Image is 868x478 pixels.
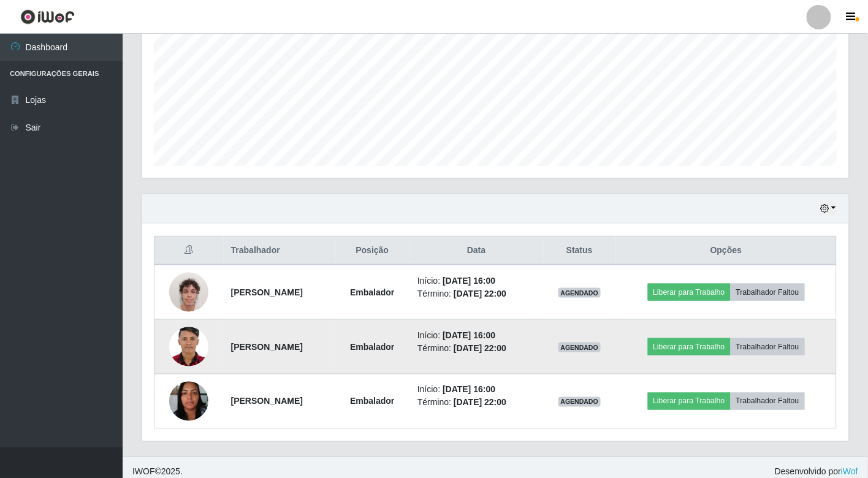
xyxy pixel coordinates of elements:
[132,467,155,477] span: IWOF
[443,385,495,395] time: [DATE] 16:00
[417,329,536,342] li: Início:
[224,237,335,265] th: Trabalhador
[231,396,303,406] strong: [PERSON_NAME]
[558,288,601,298] span: AGENDADO
[350,342,394,352] strong: Embalador
[417,396,536,409] li: Término:
[169,375,208,427] img: 1751659214468.jpeg
[454,398,506,408] time: [DATE] 22:00
[443,330,495,340] time: [DATE] 16:00
[648,393,731,410] button: Liberar para Trabalho
[648,338,731,355] button: Liberar para Trabalho
[558,343,601,352] span: AGENDADO
[410,237,543,265] th: Data
[335,237,410,265] th: Posição
[454,343,506,353] time: [DATE] 22:00
[20,9,75,25] img: CoreUI Logo
[731,338,805,355] button: Trabalhador Faltou
[731,393,805,410] button: Trabalhador Faltou
[558,397,601,407] span: AGENDADO
[443,276,495,286] time: [DATE] 16:00
[841,467,858,477] a: iWof
[417,287,536,300] li: Término:
[417,275,536,287] li: Início:
[169,266,208,318] img: 1703117020514.jpeg
[169,319,208,374] img: 1747535956967.jpeg
[231,342,303,352] strong: [PERSON_NAME]
[417,384,536,396] li: Início:
[350,287,394,297] strong: Embalador
[231,287,303,297] strong: [PERSON_NAME]
[350,396,394,406] strong: Embalador
[417,342,536,355] li: Término:
[543,237,617,265] th: Status
[616,237,836,265] th: Opções
[454,289,506,298] time: [DATE] 22:00
[648,284,731,301] button: Liberar para Trabalho
[731,284,805,301] button: Trabalhador Faltou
